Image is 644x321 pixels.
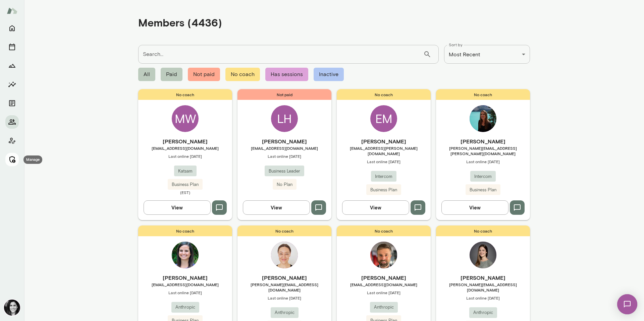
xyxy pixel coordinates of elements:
button: View [243,200,310,214]
div: Most Recent [444,45,530,64]
img: Jamie Albers [4,300,20,316]
h6: [PERSON_NAME] [237,274,331,282]
span: No coach [225,68,260,81]
h4: Members (4436) [138,16,222,29]
span: Intercom [470,173,496,180]
button: View [441,200,508,214]
span: Paid [161,68,182,81]
span: Anthropic [171,304,199,311]
img: Rebeca Marx [470,105,496,132]
span: Anthropic [469,309,497,316]
div: Manage [23,155,42,164]
span: Inactive [314,68,344,81]
span: Last online [DATE] [237,153,331,159]
button: Growth Plan [5,59,19,72]
span: No coach [436,226,530,236]
span: Not paid [237,89,331,100]
span: [PERSON_NAME][EMAIL_ADDRESS][DOMAIN_NAME] [436,282,530,293]
span: [EMAIL_ADDRESS][PERSON_NAME][DOMAIN_NAME] [337,145,431,156]
span: Last online [DATE] [436,159,530,164]
span: [EMAIL_ADDRESS][DOMAIN_NAME] [237,145,331,151]
h6: [PERSON_NAME] [436,137,530,145]
span: Last online [DATE] [138,290,232,295]
div: LH [271,105,298,132]
span: No coach [138,89,232,100]
h6: [PERSON_NAME] [237,137,331,145]
span: [PERSON_NAME][EMAIL_ADDRESS][DOMAIN_NAME] [237,282,331,293]
span: All [138,68,155,81]
div: MW [172,105,199,132]
span: (EST) [138,190,232,195]
button: View [144,200,211,214]
h6: [PERSON_NAME] [138,137,232,145]
span: [PERSON_NAME][EMAIL_ADDRESS][PERSON_NAME][DOMAIN_NAME] [436,145,530,156]
button: Members [5,115,19,129]
span: Business Leader [265,168,304,175]
span: Anthropic [271,309,299,316]
button: Client app [5,134,19,147]
span: Last online [DATE] [138,153,232,159]
img: Lindsey Volpintesta [172,242,199,268]
span: Business Plan [366,187,401,193]
img: Jane Leibrock [271,242,298,268]
button: Manage [5,153,19,166]
span: No Plan [273,181,297,188]
span: Intercom [371,173,396,180]
span: Last online [DATE] [337,290,431,295]
span: Has sessions [265,68,308,81]
span: No coach [237,226,331,236]
button: Documents [5,97,19,110]
span: [EMAIL_ADDRESS][DOMAIN_NAME] [138,145,232,151]
span: [EMAIL_ADDRESS][DOMAIN_NAME] [337,282,431,287]
span: No coach [337,226,431,236]
button: View [342,200,409,214]
span: Last online [DATE] [237,295,331,301]
span: [EMAIL_ADDRESS][DOMAIN_NAME] [138,282,232,287]
span: Last online [DATE] [337,159,431,164]
span: No coach [138,226,232,236]
div: EM [370,105,397,132]
h6: [PERSON_NAME] [337,137,431,145]
span: No coach [436,89,530,100]
button: Home [5,21,19,35]
span: Business Plan [168,181,203,188]
span: Business Plan [466,187,500,193]
span: Katsam [174,168,197,175]
h6: [PERSON_NAME] [436,274,530,282]
span: No coach [337,89,431,100]
span: Anthropic [370,304,398,311]
h6: [PERSON_NAME] [138,274,232,282]
button: Sessions [5,40,19,54]
span: Last online [DATE] [436,295,530,301]
button: Insights [5,78,19,91]
img: Rebecca Raible [470,242,496,268]
label: Sort by [449,42,463,48]
img: Scott Krenitski [370,242,397,268]
h6: [PERSON_NAME] [337,274,431,282]
span: Not paid [188,68,220,81]
img: Mento [7,4,17,17]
